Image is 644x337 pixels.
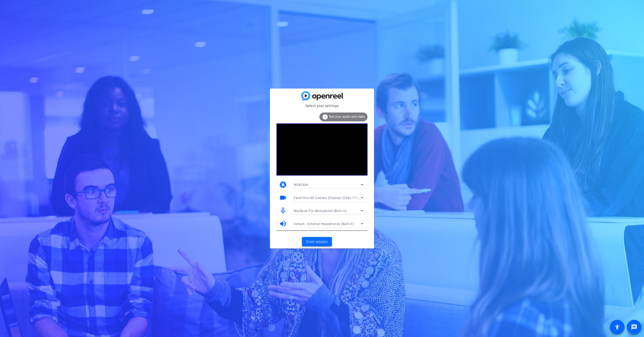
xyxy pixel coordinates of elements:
[270,103,374,109] mat-card-subtitle: Select your settings
[614,324,620,330] mat-icon: accessibility
[294,196,361,200] span: FaceTime HD Camera (Display) (05ac:1112)
[279,220,287,228] mat-icon: volume_up
[279,207,287,215] mat-icon: mic_none
[294,222,354,226] span: Default - External Headphones (Built-in)
[294,183,308,187] span: WEBCAM
[306,239,328,245] span: Enter session
[302,237,332,246] button: Enter session
[279,194,287,202] mat-icon: videocam
[294,209,347,213] span: MacBook Pro Microphone (Built-in)
[631,324,637,330] mat-icon: message
[279,181,287,189] mat-icon: camera
[322,114,328,120] mat-icon: info
[329,115,365,118] span: Test your audio and video
[301,91,343,100] img: blue-gradient.svg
